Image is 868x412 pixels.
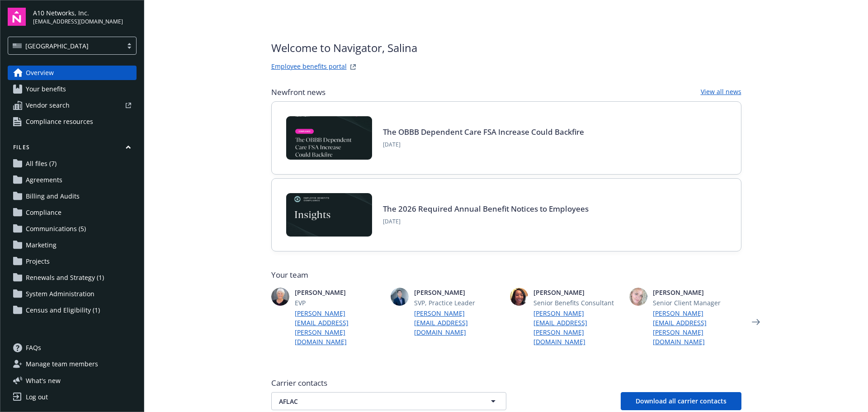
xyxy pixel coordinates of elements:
span: EVP [295,298,383,308]
span: [GEOGRAPHIC_DATA] [25,41,89,51]
button: What's new [8,376,75,385]
a: Overview [8,66,137,80]
div: Log out [26,390,48,404]
span: Welcome to Navigator , Salina [271,40,417,56]
a: Compliance resources [8,114,137,129]
span: [GEOGRAPHIC_DATA] [13,41,118,51]
a: Manage team members [8,357,137,371]
span: Vendor search [26,98,70,113]
a: Renewals and Strategy (1) [8,270,137,285]
a: [PERSON_NAME][EMAIL_ADDRESS][PERSON_NAME][DOMAIN_NAME] [533,308,622,346]
span: Communications (5) [26,222,86,236]
span: SVP, Practice Leader [414,298,503,308]
span: Carrier contacts [271,378,741,388]
span: Your team [271,270,741,280]
span: Compliance resources [26,114,93,129]
a: Projects [8,254,137,269]
a: Billing and Audits [8,189,137,204]
img: photo [629,288,647,306]
span: Senior Client Manager [653,298,741,308]
a: Census and Eligibility (1) [8,303,137,317]
span: FAQs [26,341,41,355]
a: Communications (5) [8,222,137,236]
button: Download all carrier contacts [621,392,741,410]
span: Newfront news [271,87,325,98]
span: System Administration [26,287,94,301]
span: Download all carrier contacts [636,397,726,405]
span: [DATE] [383,218,589,226]
img: photo [391,288,409,306]
span: [PERSON_NAME] [653,288,741,297]
span: Your benefits [26,82,66,96]
a: System Administration [8,287,137,301]
span: Compliance [26,205,61,220]
span: A10 Networks, Inc. [33,8,123,18]
span: [EMAIL_ADDRESS][DOMAIN_NAME] [33,18,123,26]
img: photo [510,288,528,306]
span: What ' s new [26,376,61,385]
a: striveWebsite [348,62,359,72]
span: Renewals and Strategy (1) [26,270,104,285]
a: [PERSON_NAME][EMAIL_ADDRESS][PERSON_NAME][DOMAIN_NAME] [295,308,383,346]
span: [PERSON_NAME] [533,288,622,297]
a: Your benefits [8,82,137,96]
span: Census and Eligibility (1) [26,303,100,317]
a: [PERSON_NAME][EMAIL_ADDRESS][DOMAIN_NAME] [414,308,503,337]
span: [PERSON_NAME] [295,288,383,297]
span: Senior Benefits Consultant [533,298,622,308]
span: AFLAC [279,397,467,406]
a: [PERSON_NAME][EMAIL_ADDRESS][PERSON_NAME][DOMAIN_NAME] [653,308,741,346]
img: photo [271,288,289,306]
a: The OBBB Dependent Care FSA Increase Could Backfire [383,127,584,137]
a: Compliance [8,205,137,220]
span: Overview [26,66,54,80]
img: navigator-logo.svg [8,8,26,26]
a: View all news [701,87,741,98]
img: BLOG-Card Image - Compliance - OBBB Dep Care FSA - 08-01-25.jpg [286,116,372,160]
span: [PERSON_NAME] [414,288,503,297]
img: Card Image - EB Compliance Insights.png [286,193,372,237]
button: Files [8,143,137,155]
span: Agreements [26,173,62,187]
span: Billing and Audits [26,189,80,204]
button: AFLAC [271,392,506,410]
span: Manage team members [26,357,98,371]
a: The 2026 Required Annual Benefit Notices to Employees [383,204,589,214]
button: A10 Networks, Inc.[EMAIL_ADDRESS][DOMAIN_NAME] [33,8,137,26]
a: Previous [250,315,264,329]
a: Vendor search [8,98,137,113]
a: Marketing [8,238,137,252]
span: [DATE] [383,141,584,149]
span: Marketing [26,238,57,252]
a: Employee benefits portal [271,62,347,72]
span: All files (7) [26,156,57,171]
a: Agreements [8,173,137,187]
span: Projects [26,254,50,269]
a: Next [749,315,763,329]
a: All files (7) [8,156,137,171]
a: FAQs [8,341,137,355]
